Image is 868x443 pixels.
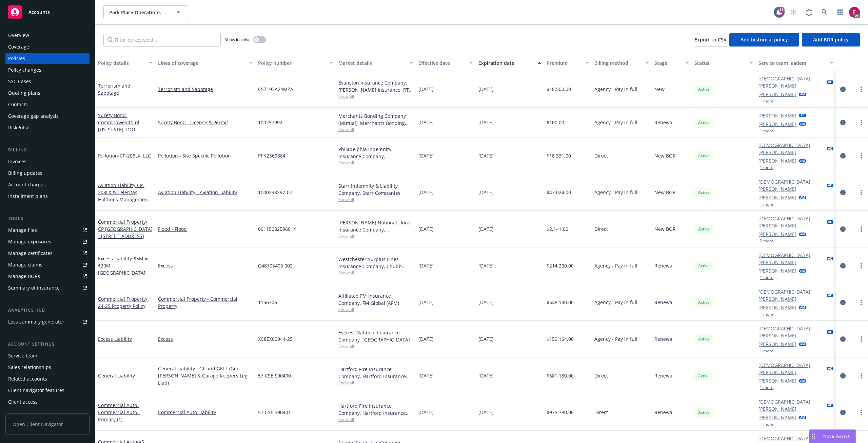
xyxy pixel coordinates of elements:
[8,350,37,361] div: Service team
[823,433,850,439] span: Nova Assist
[158,365,253,386] a: General Liability - GL and GKLL (Gen [PERSON_NAME] & Garage Keepers Leg Liab)
[98,402,140,423] span: - Commercial Auto - Primary (1)
[697,86,711,92] span: Active
[809,429,856,443] button: Nova Assist
[258,225,296,233] span: 09115082596014
[478,335,494,343] span: [DATE]
[592,55,652,71] button: Billing method
[5,191,90,202] a: Installment plans
[258,59,325,67] div: Policy number
[760,422,773,426] button: 1 more
[158,119,253,126] a: Surety Bond - License & Permit
[338,270,413,276] span: Show all
[5,236,90,247] span: Manage exposures
[654,409,674,416] span: Renewal
[95,55,155,71] button: Policy details
[98,59,145,67] div: Policy details
[8,88,40,98] div: Quoting plans
[5,362,90,373] a: Sales relationships
[857,85,865,93] a: more
[594,86,637,93] span: Agency - Pay in full
[547,152,571,159] span: $18,331.00
[258,335,295,343] span: XC8EX00944-251
[158,262,253,269] a: Excess
[697,263,711,269] span: Active
[594,152,608,159] span: Direct
[547,335,574,343] span: $159,164.00
[5,76,90,87] a: SSC Cases
[98,219,153,239] span: - CP [GEOGRAPHIC_DATA] - [STREET_ADDRESS]
[8,111,59,122] div: Coverage gap analysis
[98,255,150,276] span: - $5M xs $20M [GEOGRAPHIC_DATA]
[338,256,413,270] div: Westchester Surplus Lines Insurance Company, Chubb Group, RT Specialty Insurance Services, LLC (R...
[155,55,255,71] button: Lines of coverage
[839,262,847,270] a: circleInformation
[813,36,849,43] span: Add BOR policy
[758,112,796,119] a: [PERSON_NAME]
[758,142,824,156] a: [DEMOGRAPHIC_DATA][PERSON_NAME]
[758,362,824,376] a: [DEMOGRAPHIC_DATA][PERSON_NAME]
[8,156,26,167] div: Invoices
[697,336,711,342] span: Active
[103,5,188,19] button: Park Place Operations, Inc.
[418,372,434,379] span: [DATE]
[654,152,676,159] span: New BOR
[338,93,413,99] span: Show all
[8,236,51,247] div: Manage exposures
[758,215,824,229] a: [DEMOGRAPHIC_DATA][PERSON_NAME]
[839,225,847,233] a: circleInformation
[28,10,50,15] span: Accounts
[418,152,434,159] span: [DATE]
[697,119,711,126] span: Active
[5,396,90,407] a: Client access
[654,119,674,126] span: Renewal
[857,372,865,380] a: more
[338,417,413,422] span: Show all
[5,122,90,133] a: RiskPulse
[594,189,637,196] span: Agency - Pay in full
[8,373,47,384] div: Related accounts
[338,329,413,343] div: Everest National Insurance Company, [GEOGRAPHIC_DATA]
[5,373,90,384] a: Related accounts
[547,372,574,379] span: $681,180.00
[758,304,796,311] a: [PERSON_NAME]
[758,75,824,89] a: [DEMOGRAPHIC_DATA][PERSON_NAME]
[478,152,494,159] span: [DATE]
[8,271,40,282] div: Manage BORs
[654,372,674,379] span: Renewal
[5,316,90,327] a: Loss summary generator
[5,282,90,293] a: Summary of insurance
[338,307,413,312] span: Show all
[697,299,711,306] span: Active
[758,178,824,192] a: [DEMOGRAPHIC_DATA][PERSON_NAME]
[5,271,90,282] a: Manage BORs
[478,372,494,379] span: [DATE]
[98,402,140,423] a: Commercial Auto
[5,99,90,110] a: Contacts
[758,377,796,384] a: [PERSON_NAME]
[158,152,253,159] a: Pollution - Site Specific Pollution
[98,82,131,96] a: Terrorism and Sabotage
[692,55,756,71] button: Status
[258,409,291,416] span: 57 CSE S90401
[8,99,28,110] div: Contacts
[547,225,568,233] span: $2,141.00
[857,262,865,270] a: more
[760,386,773,390] button: 1 more
[5,341,90,348] div: Account settings
[336,55,416,71] button: Market details
[98,372,135,379] a: General Liability
[652,55,692,71] button: Stage
[818,5,831,19] a: Search
[98,112,139,133] span: - Commonwealth of [US_STATE], DOT
[758,414,796,421] a: [PERSON_NAME]
[8,282,60,293] div: Summary of insurance
[839,85,847,93] a: circleInformation
[697,373,711,379] span: Active
[547,59,582,67] div: Premium
[5,30,90,41] a: Overview
[5,259,90,270] a: Manage claims
[98,296,147,309] span: - 24-25 Property Policy
[758,398,824,412] a: [DEMOGRAPHIC_DATA][PERSON_NAME]
[802,33,860,47] button: Add BOR policy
